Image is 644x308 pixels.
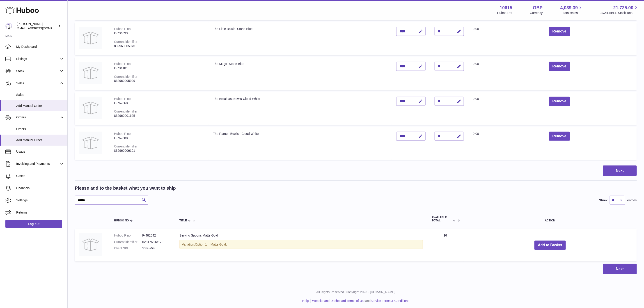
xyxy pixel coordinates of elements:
[16,138,64,142] span: Add Manual Order
[114,149,204,153] div: 832960006101
[114,79,204,83] div: 832960005999
[142,246,170,251] dd: SSP-MG
[114,240,142,244] dt: Current identifier
[209,57,392,90] td: The Mugs- Stone Blue
[427,229,463,262] td: 10
[16,104,64,108] span: Add Manual Order
[79,132,102,154] img: The Ramen Bowls - Cloud White
[473,97,479,101] span: 0.00
[5,23,12,30] img: internalAdmin-10615@internal.huboo.com
[79,62,102,84] img: The Mugs- Stone Blue
[114,136,204,140] div: P-762888
[534,241,566,250] button: Add to Basket
[16,127,64,131] span: Orders
[114,75,138,78] div: Current identifier
[114,246,142,251] dt: Client SKU
[79,97,102,119] img: The Breakfast Bowls-Cloud White
[79,27,102,49] img: The Little Bowls- Stone Blue
[114,97,131,101] div: Huboo P no
[473,132,479,136] span: 0.00
[75,185,176,191] h2: Please add to the basket what you want to ship
[549,27,570,36] button: Remove
[142,240,170,244] dd: 628176813172
[549,97,570,106] button: Remove
[114,27,131,31] div: Huboo P no
[179,219,187,222] span: Title
[302,299,309,303] a: Help
[114,40,138,44] div: Current identifier
[179,240,423,249] div: Variation:
[613,5,633,11] span: 21,725.00
[16,186,64,190] span: Channels
[195,243,227,246] span: Option 1 = Matte Gold;
[533,5,543,11] strong: GBP
[16,210,64,215] span: Returns
[114,110,138,113] div: Current identifier
[114,101,204,105] div: P-762868
[142,233,170,238] dd: P-482642
[209,127,392,160] td: The Ramen Bowls - Cloud White
[114,219,129,222] span: Huboo no
[16,69,59,73] span: Stock
[114,233,142,238] dt: Huboo P no
[549,132,570,141] button: Remove
[599,198,607,202] label: Show
[600,5,639,15] a: 21,725.00 AVAILABLE Stock Total
[114,62,131,66] div: Huboo P no
[560,5,583,15] a: 4,039.39 Total sales
[16,162,59,166] span: Invoicing and Payments
[175,229,427,262] td: Serving Spoons Matte Gold
[17,26,66,30] span: [EMAIL_ADDRESS][DOMAIN_NAME]
[603,165,637,176] button: Next
[114,145,138,148] div: Current identifier
[16,149,64,154] span: Usage
[16,93,64,97] span: Sales
[549,62,570,71] button: Remove
[603,264,637,274] button: Next
[16,115,59,120] span: Orders
[473,27,479,31] span: 0.00
[16,57,59,61] span: Listings
[473,62,479,66] span: 0.00
[16,198,64,202] span: Settings
[5,220,62,228] a: Log out
[71,290,640,294] p: All Rights Reserved. Copyright 2025 - [DOMAIN_NAME]
[563,11,583,15] span: Total sales
[209,22,392,55] td: The Little Bowls- Stone Blue
[16,45,64,49] span: My Dashboard
[432,216,452,222] span: AVAILABLE Total
[17,22,57,30] div: [PERSON_NAME]
[16,81,59,85] span: Sales
[311,299,409,303] li: and
[560,5,578,11] span: 4,039.39
[79,233,102,256] img: Serving Spoons Matte Gold
[627,198,637,202] span: entries
[312,299,365,303] a: Website and Dashboard Terms of Use
[114,132,131,136] div: Huboo P no
[209,92,392,125] td: The Breakfast Bowls-Cloud White
[114,44,204,48] div: 832960005975
[463,211,637,226] th: Action
[497,11,512,15] div: Huboo Ref
[114,31,204,35] div: P-734099
[371,299,409,303] a: Service Terms & Conditions
[600,11,639,15] span: AVAILABLE Stock Total
[114,66,204,70] div: P-734101
[16,174,64,178] span: Cases
[500,5,512,11] strong: 10615
[114,114,204,118] div: 832960001625
[530,11,543,15] div: Currency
